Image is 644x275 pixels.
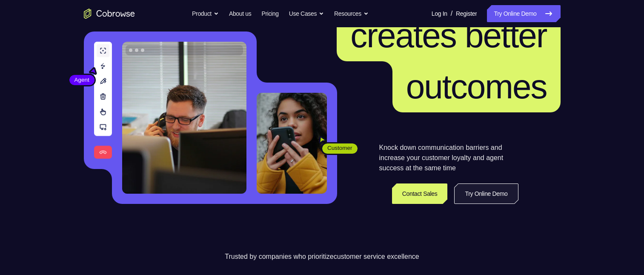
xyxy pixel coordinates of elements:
a: About us [229,5,251,22]
button: Resources [334,5,369,22]
a: Pricing [261,5,278,22]
a: Go to the home page [84,9,135,19]
img: A customer holding their phone [257,93,327,194]
span: / [451,9,452,19]
img: A customer support agent talking on the phone [122,42,246,194]
button: Product [192,5,219,22]
a: Try Online Demo [487,5,560,22]
span: customer service excellence [334,253,419,260]
a: Register [456,5,477,22]
span: outcomes [406,68,547,106]
p: Knock down communication barriers and increase your customer loyalty and agent success at the sam... [379,143,518,173]
a: Log In [432,5,447,22]
button: Use Cases [289,5,324,22]
a: Contact Sales [392,183,448,204]
a: Try Online Demo [454,183,518,204]
span: creates better [350,17,547,54]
